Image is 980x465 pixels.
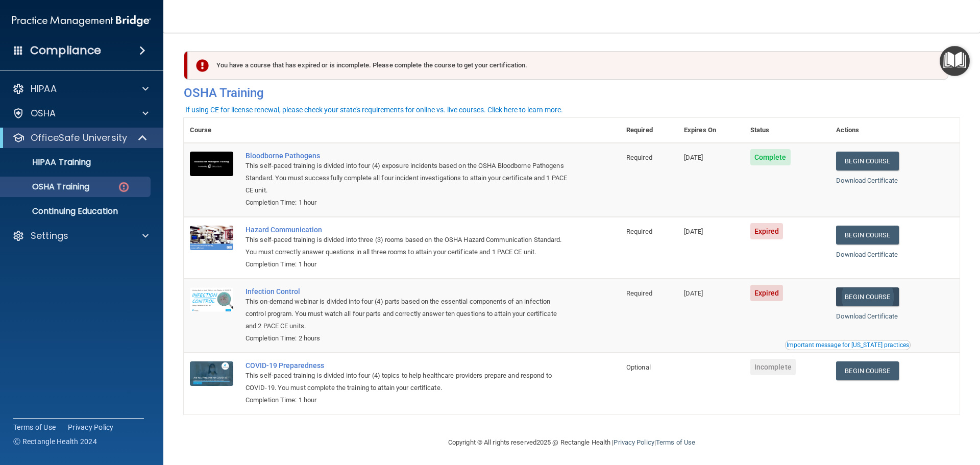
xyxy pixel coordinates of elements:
div: This self-paced training is divided into four (4) exposure incidents based on the OSHA Bloodborne... [246,160,569,197]
span: Required [626,289,652,297]
div: You have a course that has expired or is incomplete. Please complete the course to get your certi... [188,51,948,80]
a: Download Certificate [836,312,898,320]
span: Ⓒ Rectangle Health 2024 [13,436,97,447]
a: Download Certificate [836,251,898,258]
a: COVID-19 Preparedness [246,361,569,370]
th: Course [184,118,239,143]
a: Download Certificate [836,177,898,184]
p: OfficeSafe University [31,132,127,144]
a: Terms of Use [13,422,56,432]
div: This self-paced training is divided into three (3) rooms based on the OSHA Hazard Communication S... [246,234,569,258]
a: Bloodborne Pathogens [246,152,569,160]
span: Optional [626,363,651,371]
a: Begin Course [836,361,898,380]
a: Privacy Policy [68,422,114,432]
span: [DATE] [684,154,703,161]
span: Required [626,228,652,235]
a: Hazard Communication [246,226,569,234]
span: Expired [750,223,783,239]
iframe: Drift Widget Chat Controller [803,393,968,433]
th: Required [620,118,678,143]
div: Completion Time: 1 hour [246,197,569,209]
button: Open Resource Center [940,46,970,76]
p: Continuing Education [7,206,146,216]
span: [DATE] [684,228,703,235]
span: Incomplete [750,359,796,375]
a: Begin Course [836,226,898,244]
span: Expired [750,285,783,301]
div: Copyright © All rights reserved 2025 @ Rectangle Health | | [385,426,758,459]
div: Completion Time: 1 hour [246,258,569,271]
p: OSHA Training [7,182,89,192]
span: Complete [750,149,791,165]
a: Infection Control [246,287,569,296]
button: If using CE for license renewal, please check your state's requirements for online vs. live cours... [184,105,565,115]
div: Completion Time: 1 hour [246,394,569,406]
button: Read this if you are a dental practitioner in the state of CA [785,340,911,350]
p: Settings [31,230,68,242]
a: Terms of Use [656,438,695,446]
a: Privacy Policy [614,438,654,446]
a: OSHA [12,107,149,119]
a: Begin Course [836,287,898,306]
a: HIPAA [12,83,149,95]
div: Important message for [US_STATE] practices [787,342,909,348]
img: PMB logo [12,11,151,31]
th: Status [744,118,830,143]
p: OSHA [31,107,56,119]
h4: Compliance [30,43,101,58]
a: Begin Course [836,152,898,170]
a: OfficeSafe University [12,132,148,144]
h4: OSHA Training [184,86,960,100]
span: [DATE] [684,289,703,297]
th: Expires On [678,118,744,143]
th: Actions [830,118,960,143]
div: This self-paced training is divided into four (4) topics to help healthcare providers prepare and... [246,370,569,394]
img: exclamation-circle-solid-danger.72ef9ffc.png [196,59,209,72]
div: This on-demand webinar is divided into four (4) parts based on the essential components of an inf... [246,296,569,332]
span: Required [626,154,652,161]
img: danger-circle.6113f641.png [117,181,130,193]
a: Settings [12,230,149,242]
div: If using CE for license renewal, please check your state's requirements for online vs. live cours... [185,106,563,113]
p: HIPAA [31,83,57,95]
p: HIPAA Training [7,157,91,167]
div: Completion Time: 2 hours [246,332,569,345]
